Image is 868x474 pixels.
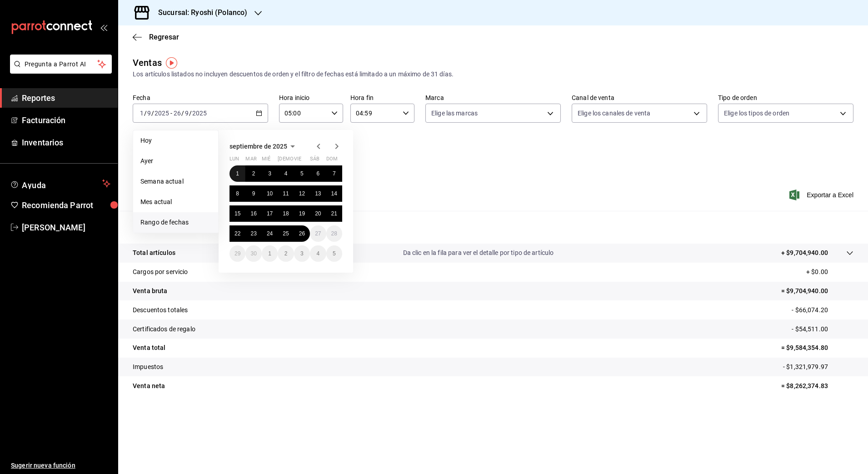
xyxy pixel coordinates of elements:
[245,225,261,242] button: 23 de septiembre de 2025
[403,248,554,258] p: Da clic en la fila para ver el detalle por tipo de artículo
[189,110,192,117] span: /
[10,55,112,74] button: Pregunta a Parrot AI
[278,156,331,165] abbr: jueves
[315,230,321,237] abbr: 27 de septiembre de 2025
[192,110,207,117] input: ----
[140,197,211,207] span: Mes actual
[791,190,853,200] button: Exportar a Excel
[140,136,211,145] span: Hoy
[151,110,154,117] span: /
[310,165,326,182] button: 6 de septiembre de 2025
[718,95,853,101] label: Tipo de orden
[147,110,151,117] input: --
[267,230,273,237] abbr: 24 de septiembre de 2025
[229,205,245,222] button: 15 de septiembre de 2025
[299,190,305,197] abbr: 12 de septiembre de 2025
[262,245,278,262] button: 1 de octubre de 2025
[151,7,247,18] h3: Sucursal: Ryoshi (Polanco)
[425,95,561,101] label: Marca
[792,324,853,334] p: - $54,511.00
[245,165,261,182] button: 2 de septiembre de 2025
[310,205,326,222] button: 20 de septiembre de 2025
[229,143,287,150] span: septiembre de 2025
[316,250,319,257] abbr: 4 de octubre de 2025
[310,185,326,202] button: 13 de septiembre de 2025
[326,185,342,202] button: 14 de septiembre de 2025
[262,165,278,182] button: 3 de septiembre de 2025
[229,156,239,165] abbr: lunes
[294,156,301,165] abbr: viernes
[133,56,162,70] div: Ventas
[140,156,211,166] span: Ayer
[278,205,294,222] button: 18 de septiembre de 2025
[170,110,172,117] span: -
[283,190,289,197] abbr: 11 de septiembre de 2025
[431,109,478,118] span: Elige las marcas
[229,141,298,152] button: septiembre de 2025
[724,109,789,118] span: Elige los tipos de orden
[173,110,181,117] input: --
[267,190,273,197] abbr: 10 de septiembre de 2025
[100,24,107,31] button: open_drawer_menu
[234,230,240,237] abbr: 22 de septiembre de 2025
[315,210,321,217] abbr: 20 de septiembre de 2025
[278,185,294,202] button: 11 de septiembre de 2025
[268,170,271,177] abbr: 3 de septiembre de 2025
[234,250,240,257] abbr: 29 de septiembre de 2025
[284,170,288,177] abbr: 4 de septiembre de 2025
[133,286,167,296] p: Venta bruta
[310,225,326,242] button: 27 de septiembre de 2025
[267,210,273,217] abbr: 17 de septiembre de 2025
[6,66,112,75] a: Pregunta a Parrot AI
[326,205,342,222] button: 21 de septiembre de 2025
[245,205,261,222] button: 16 de septiembre de 2025
[310,156,319,165] abbr: sábado
[262,156,270,165] abbr: miércoles
[294,245,310,262] button: 3 de octubre de 2025
[783,362,853,372] p: - $1,321,979.97
[245,156,256,165] abbr: martes
[22,221,110,234] span: [PERSON_NAME]
[229,165,245,182] button: 1 de septiembre de 2025
[149,33,179,41] span: Regresar
[278,245,294,262] button: 2 de octubre de 2025
[250,230,256,237] abbr: 23 de septiembre de 2025
[133,248,175,258] p: Total artículos
[299,230,305,237] abbr: 26 de septiembre de 2025
[140,110,144,117] input: --
[792,305,853,315] p: - $66,074.20
[283,210,289,217] abbr: 18 de septiembre de 2025
[299,210,305,217] abbr: 19 de septiembre de 2025
[236,190,239,197] abbr: 8 de septiembre de 2025
[229,225,245,242] button: 22 de septiembre de 2025
[781,248,828,258] p: + $9,704,940.00
[572,95,707,101] label: Canal de venta
[284,250,288,257] abbr: 2 de octubre de 2025
[279,95,343,101] label: Hora inicio
[278,165,294,182] button: 4 de septiembre de 2025
[262,205,278,222] button: 17 de septiembre de 2025
[333,170,336,177] abbr: 7 de septiembre de 2025
[781,381,853,391] p: = $8,262,374.83
[133,381,165,391] p: Venta neta
[326,165,342,182] button: 7 de septiembre de 2025
[22,136,110,149] span: Inventarios
[294,165,310,182] button: 5 de septiembre de 2025
[326,225,342,242] button: 28 de septiembre de 2025
[310,245,326,262] button: 4 de octubre de 2025
[236,170,239,177] abbr: 1 de septiembre de 2025
[140,218,211,227] span: Rango de fechas
[252,190,255,197] abbr: 9 de septiembre de 2025
[22,92,110,104] span: Reportes
[294,225,310,242] button: 26 de septiembre de 2025
[181,110,184,117] span: /
[300,250,304,257] abbr: 3 de octubre de 2025
[331,230,337,237] abbr: 28 de septiembre de 2025
[22,114,110,126] span: Facturación
[229,245,245,262] button: 29 de septiembre de 2025
[154,110,170,117] input: ----
[300,170,304,177] abbr: 5 de septiembre de 2025
[350,95,414,101] label: Hora fin
[234,210,240,217] abbr: 15 de septiembre de 2025
[250,250,256,257] abbr: 30 de septiembre de 2025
